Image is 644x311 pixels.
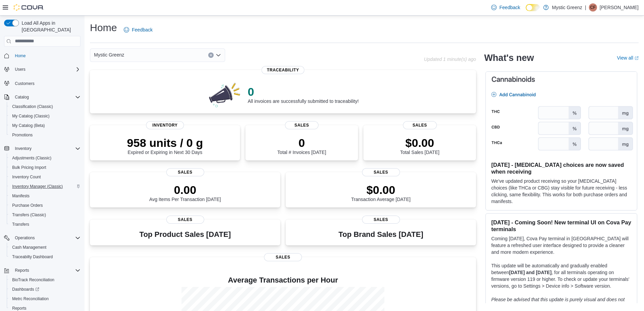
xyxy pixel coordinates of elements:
span: BioTrack Reconciliation [9,276,80,284]
p: [PERSON_NAME] [600,3,639,12]
button: Open list of options [216,52,221,58]
button: Inventory Count [7,172,83,182]
button: Operations [1,233,83,243]
span: Reports [12,306,26,311]
button: Manifests [7,191,83,201]
span: Inventory Manager (Classic) [12,184,63,189]
span: Dashboards [9,285,80,293]
button: Cash Management [7,243,83,252]
button: My Catalog (Beta) [7,121,83,130]
span: Transfers (Classic) [9,211,80,219]
svg: External link [635,56,639,60]
span: Home [12,51,80,60]
a: Bulk Pricing Import [9,163,49,172]
span: Home [15,53,26,59]
span: Bulk Pricing Import [9,163,80,172]
span: Users [15,67,25,72]
span: Operations [12,234,80,242]
span: Inventory Count [12,174,41,180]
a: Dashboards [7,285,83,294]
p: 0 [248,85,359,98]
p: Updated 1 minute(s) ago [424,57,476,62]
span: Manifests [12,193,29,199]
a: My Catalog (Beta) [9,121,48,130]
button: Inventory [1,144,83,153]
p: 958 units / 0 g [127,136,203,150]
p: 0.00 [149,183,221,197]
span: Traceability [262,66,305,74]
em: Please be advised that this update is purely visual and does not impact payment functionality. [491,297,625,309]
span: Feedback [499,4,520,11]
span: Customers [15,81,34,86]
button: Catalog [1,92,83,102]
p: $0.00 [400,136,439,150]
img: 0 [207,81,242,108]
div: Expired or Expiring in Next 30 Days [127,136,203,155]
button: Users [12,65,28,73]
h3: Top Product Sales [DATE] [139,230,231,239]
button: Customers [1,78,83,88]
h2: What's new [484,52,534,63]
span: Feedback [132,26,152,33]
button: Adjustments (Classic) [7,153,83,163]
span: Bulk Pricing Import [12,165,46,170]
button: Metrc Reconciliation [7,294,83,304]
button: Classification (Classic) [7,102,83,111]
button: Traceabilty Dashboard [7,252,83,262]
span: Cash Management [9,243,80,251]
span: BioTrack Reconciliation [12,277,54,283]
div: Transaction Average [DATE] [351,183,411,202]
button: Home [1,51,83,61]
h3: [DATE] - [MEDICAL_DATA] choices are now saved when receiving [491,161,631,175]
div: Total Sales [DATE] [400,136,439,155]
div: Christine Flanagan [589,3,597,12]
button: Catalog [12,93,31,101]
span: Sales [362,216,400,224]
button: Users [1,65,83,74]
span: Inventory Manager (Classic) [9,182,80,191]
p: 0 [277,136,326,150]
span: Transfers [12,222,29,227]
h4: Average Transactions per Hour [95,276,471,284]
span: Users [12,65,80,73]
span: My Catalog (Classic) [12,113,50,119]
span: Dark Mode [526,11,526,12]
span: CF [590,3,596,12]
span: Catalog [12,93,80,101]
h3: Top Brand Sales [DATE] [338,230,423,239]
span: Inventory [146,121,184,129]
button: Operations [12,234,38,242]
span: Purchase Orders [12,203,43,208]
img: Cova [14,4,44,11]
a: View allExternal link [617,55,639,61]
a: Promotions [9,131,35,139]
span: Adjustments (Classic) [12,155,51,161]
a: Home [12,52,28,60]
span: Inventory [15,146,31,151]
span: Manifests [9,192,80,200]
span: Mystic Greenz [94,51,124,59]
span: Promotions [12,132,33,138]
span: Cash Management [12,245,46,250]
a: Manifests [9,192,32,200]
a: Inventory Manager (Classic) [9,182,66,191]
span: Sales [166,216,204,224]
span: My Catalog (Beta) [12,123,45,128]
span: Catalog [15,94,29,100]
span: Inventory [12,145,80,153]
span: Sales [166,168,204,176]
div: Total # Invoices [DATE] [277,136,326,155]
button: Inventory [12,145,34,153]
div: All invoices are successfully submitted to traceability! [248,85,359,104]
span: Sales [264,253,302,261]
a: Feedback [121,23,155,37]
h3: [DATE] - Coming Soon! New terminal UI on Cova Pay terminals [491,219,631,232]
p: | [585,3,586,12]
p: This update will be automatically and gradually enabled between , for all terminals operating on ... [491,262,631,289]
button: Promotions [7,130,83,140]
span: Customers [12,79,80,87]
a: My Catalog (Classic) [9,112,52,120]
p: Coming [DATE], Cova Pay terminal in [GEOGRAPHIC_DATA] will feature a refreshed user interface des... [491,235,631,256]
span: Classification (Classic) [9,103,80,111]
span: Metrc Reconciliation [9,295,80,303]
